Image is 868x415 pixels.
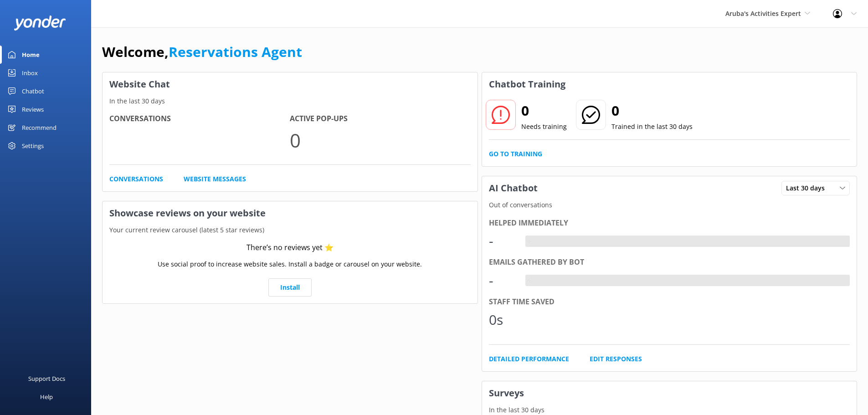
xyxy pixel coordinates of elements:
[22,64,38,82] div: Inbox
[103,201,478,225] h3: Showcase reviews on your website
[28,369,65,388] div: Support Docs
[521,122,567,132] p: Needs training
[22,46,40,64] div: Home
[525,275,532,287] div: -
[725,9,801,18] span: Aruba's Activities Expert
[268,278,312,297] a: Install
[40,388,53,406] div: Help
[158,259,422,269] p: Use social proof to increase website sales. Install a badge or carousel on your website.
[489,270,516,292] div: -
[169,42,302,61] a: Reservations Agent
[14,15,66,31] img: yonder-white-logo.png
[102,41,302,63] h1: Welcome,
[482,381,857,405] h3: Surveys
[489,296,850,308] div: Staff time saved
[22,100,44,118] div: Reviews
[247,242,334,254] div: There’s no reviews yet ⭐
[786,183,830,193] span: Last 30 days
[103,96,478,106] p: In the last 30 days
[489,354,569,364] a: Detailed Performance
[103,72,478,96] h3: Website Chat
[521,100,567,122] h2: 0
[22,118,56,137] div: Recommend
[109,174,163,184] a: Conversations
[22,137,44,155] div: Settings
[103,225,478,235] p: Your current review carousel (latest 5 star reviews)
[482,405,857,415] p: In the last 30 days
[482,176,544,200] h3: AI Chatbot
[489,149,542,159] a: Go to Training
[109,113,290,125] h4: Conversations
[489,230,516,252] div: -
[482,200,857,210] p: Out of conversations
[489,217,850,229] div: Helped immediately
[489,309,516,331] div: 0s
[525,236,532,247] div: -
[590,354,642,364] a: Edit Responses
[611,100,693,122] h2: 0
[482,72,572,96] h3: Chatbot Training
[611,122,693,132] p: Trained in the last 30 days
[184,174,246,184] a: Website Messages
[489,256,850,268] div: Emails gathered by bot
[22,82,44,100] div: Chatbot
[290,125,470,155] p: 0
[290,113,470,125] h4: Active Pop-ups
